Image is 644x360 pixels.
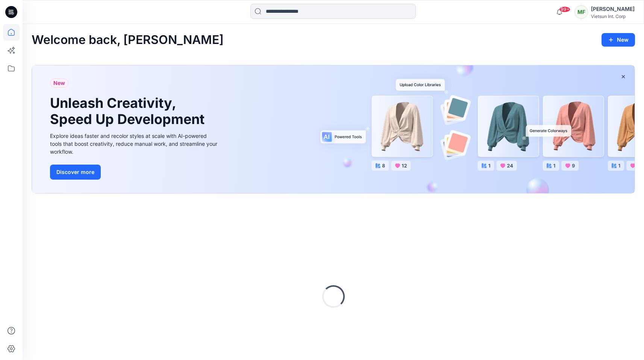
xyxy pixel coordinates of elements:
span: 99+ [559,6,570,12]
div: Vietsun Int. Corp [591,14,635,19]
div: MF [574,5,588,19]
h2: Welcome back, [PERSON_NAME] [32,33,224,47]
button: New [602,33,635,47]
div: Explore ideas faster and recolor styles at scale with AI-powered tools that boost creativity, red... [50,132,219,156]
span: New [53,79,65,88]
div: [PERSON_NAME] [591,5,635,14]
h1: Unleash Creativity, Speed Up Development [50,95,208,127]
button: Discover more [50,165,101,180]
a: Discover more [50,165,219,180]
